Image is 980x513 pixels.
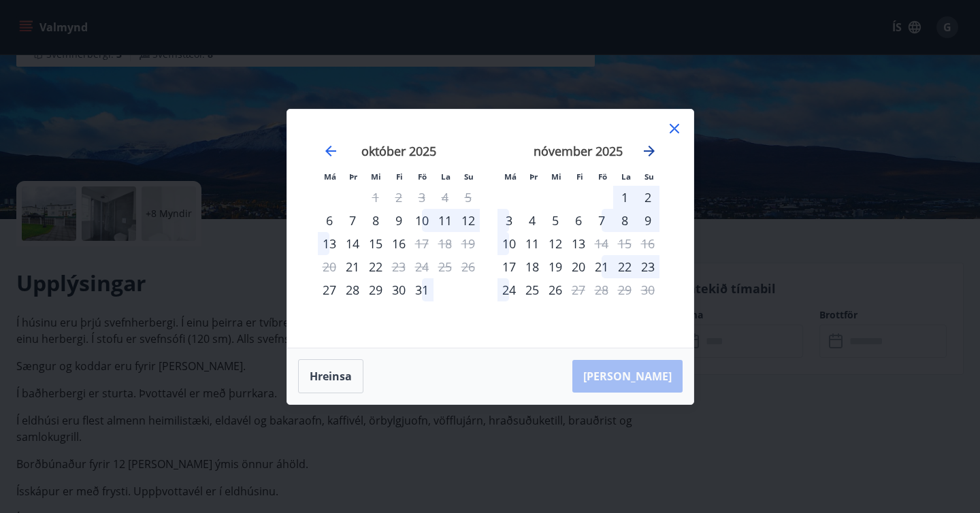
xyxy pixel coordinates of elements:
td: Choose mánudagur, 13. október 2025 as your check-in date. It’s available. [318,232,341,255]
td: Choose þriðjudagur, 7. október 2025 as your check-in date. It’s available. [341,209,364,232]
td: Choose sunnudagur, 12. október 2025 as your check-in date. It’s available. [457,209,480,232]
td: Choose laugardagur, 1. nóvember 2025 as your check-in date. It’s available. [613,186,636,209]
td: Choose miðvikudagur, 8. október 2025 as your check-in date. It’s available. [364,209,387,232]
div: Aðeins innritun í boði [318,278,341,301]
div: 8 [364,209,387,232]
div: Aðeins innritun í boði [318,209,341,232]
div: Aðeins innritun í boði [341,255,364,278]
td: Not available. laugardagur, 25. október 2025 [434,255,457,278]
td: Not available. fimmtudagur, 27. nóvember 2025 [567,278,590,301]
td: Choose sunnudagur, 23. nóvember 2025 as your check-in date. It’s available. [636,255,659,278]
div: 12 [457,209,480,232]
div: Aðeins innritun í boði [497,255,521,278]
td: Choose mánudagur, 3. nóvember 2025 as your check-in date. It’s available. [497,209,521,232]
div: 1 [613,186,636,209]
small: Fö [418,171,427,182]
td: Not available. laugardagur, 4. október 2025 [434,186,457,209]
div: Aðeins útritun í boði [590,232,613,255]
small: Fö [598,171,607,182]
small: Su [644,171,654,182]
div: 8 [613,209,636,232]
td: Not available. föstudagur, 17. október 2025 [410,232,434,255]
td: Not available. sunnudagur, 19. október 2025 [457,232,480,255]
div: Aðeins útritun í boði [567,278,590,301]
small: Má [324,171,336,182]
div: 31 [410,278,434,301]
td: Choose mánudagur, 27. október 2025 as your check-in date. It’s available. [318,278,341,301]
td: Choose fimmtudagur, 30. október 2025 as your check-in date. It’s available. [387,278,410,301]
div: 23 [636,255,659,278]
td: Not available. föstudagur, 28. nóvember 2025 [590,278,613,301]
td: Choose þriðjudagur, 4. nóvember 2025 as your check-in date. It’s available. [521,209,544,232]
div: 5 [544,209,567,232]
td: Choose þriðjudagur, 28. október 2025 as your check-in date. It’s available. [341,278,364,301]
td: Not available. sunnudagur, 30. nóvember 2025 [636,278,659,301]
div: Aðeins útritun í boði [410,232,434,255]
td: Choose fimmtudagur, 6. nóvember 2025 as your check-in date. It’s available. [567,209,590,232]
div: 14 [341,232,364,255]
td: Choose miðvikudagur, 22. október 2025 as your check-in date. It’s available. [364,255,387,278]
td: Choose fimmtudagur, 16. október 2025 as your check-in date. It’s available. [387,232,410,255]
div: 25 [521,278,544,301]
div: 12 [544,232,567,255]
div: 7 [590,209,613,232]
div: 19 [544,255,567,278]
td: Choose miðvikudagur, 15. október 2025 as your check-in date. It’s available. [364,232,387,255]
button: Hreinsa [298,359,363,393]
div: 9 [636,209,659,232]
div: 13 [567,232,590,255]
td: Choose sunnudagur, 2. nóvember 2025 as your check-in date. It’s available. [636,186,659,209]
div: 29 [364,278,387,301]
div: 2 [636,186,659,209]
div: 4 [521,209,544,232]
td: Choose föstudagur, 7. nóvember 2025 as your check-in date. It’s available. [590,209,613,232]
div: 10 [497,232,521,255]
td: Choose fimmtudagur, 13. nóvember 2025 as your check-in date. It’s available. [567,232,590,255]
small: Fi [576,171,583,182]
td: Choose fimmtudagur, 20. nóvember 2025 as your check-in date. It’s available. [567,255,590,278]
div: 26 [544,278,567,301]
div: 13 [318,232,341,255]
small: La [621,171,631,182]
small: Fi [396,171,403,182]
div: 3 [497,209,521,232]
div: 22 [613,255,636,278]
td: Choose þriðjudagur, 18. nóvember 2025 as your check-in date. It’s available. [521,255,544,278]
div: 28 [341,278,364,301]
div: 21 [590,255,613,278]
td: Choose laugardagur, 8. nóvember 2025 as your check-in date. It’s available. [613,209,636,232]
td: Choose föstudagur, 31. október 2025 as your check-in date. It’s available. [410,278,434,301]
div: 11 [521,232,544,255]
td: Not available. laugardagur, 18. október 2025 [434,232,457,255]
div: Calendar [304,126,677,331]
small: Þr [529,171,538,182]
div: 11 [434,209,457,232]
strong: nóvember 2025 [534,143,623,159]
small: Má [504,171,517,182]
td: Not available. mánudagur, 20. október 2025 [318,255,341,278]
small: Su [464,171,474,182]
td: Not available. sunnudagur, 5. október 2025 [457,186,480,209]
td: Choose mánudagur, 10. nóvember 2025 as your check-in date. It’s available. [497,232,521,255]
div: 7 [341,209,364,232]
td: Choose mánudagur, 6. október 2025 as your check-in date. It’s available. [318,209,341,232]
td: Choose fimmtudagur, 9. október 2025 as your check-in date. It’s available. [387,209,410,232]
div: 20 [567,255,590,278]
small: La [441,171,451,182]
td: Choose þriðjudagur, 25. nóvember 2025 as your check-in date. It’s available. [521,278,544,301]
div: 18 [521,255,544,278]
td: Choose miðvikudagur, 19. nóvember 2025 as your check-in date. It’s available. [544,255,567,278]
td: Choose miðvikudagur, 26. nóvember 2025 as your check-in date. It’s available. [544,278,567,301]
td: Choose laugardagur, 11. október 2025 as your check-in date. It’s available. [434,209,457,232]
div: 6 [567,209,590,232]
td: Choose sunnudagur, 9. nóvember 2025 as your check-in date. It’s available. [636,209,659,232]
td: Not available. laugardagur, 15. nóvember 2025 [613,232,636,255]
td: Not available. fimmtudagur, 23. október 2025 [387,255,410,278]
div: Aðeins útritun í boði [387,255,410,278]
td: Choose miðvikudagur, 29. október 2025 as your check-in date. It’s available. [364,278,387,301]
div: Move forward to switch to the next month. [641,143,657,159]
td: Not available. laugardagur, 29. nóvember 2025 [613,278,636,301]
div: 22 [364,255,387,278]
td: Choose föstudagur, 10. október 2025 as your check-in date. It’s available. [410,209,434,232]
td: Not available. föstudagur, 3. október 2025 [410,186,434,209]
